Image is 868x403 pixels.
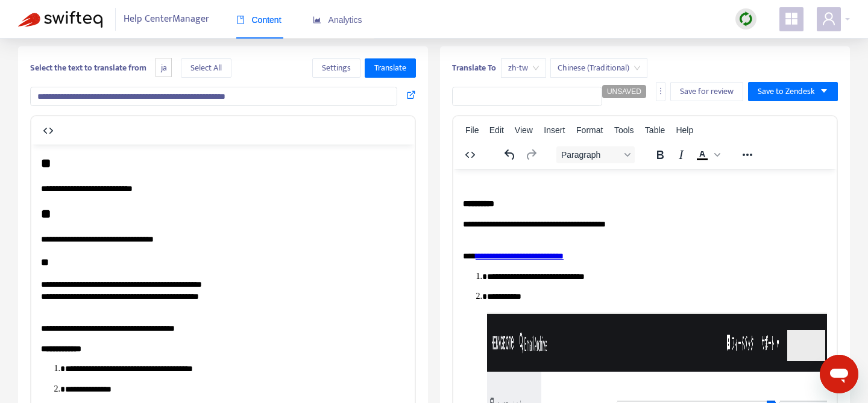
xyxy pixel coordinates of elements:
button: Italic [671,146,691,163]
button: Settings [312,58,360,78]
span: Tools [614,125,634,135]
span: Analytics [313,15,362,25]
iframe: 開啟傳訊視窗按鈕 [820,355,858,393]
span: Help [676,125,693,135]
span: appstore [784,11,799,26]
span: caret-down [820,87,828,95]
span: View [515,125,533,135]
span: Save to Zendesk [758,85,815,98]
img: Swifteq [18,11,102,28]
button: more [656,82,665,101]
span: ja [156,58,172,78]
button: Translate [365,58,416,78]
span: Settings [322,61,351,75]
span: more [656,87,665,95]
span: File [465,125,479,135]
button: Reveal or hide additional toolbar items [737,146,758,163]
span: Paragraph [561,150,620,160]
span: Select All [190,61,222,75]
span: user [822,11,836,26]
span: Edit [489,125,504,135]
button: Bold [650,146,670,163]
span: book [236,16,245,24]
span: Insert [544,125,565,135]
span: Help Center Manager [124,8,209,31]
span: Format [576,125,603,135]
button: Undo [500,146,520,163]
span: Content [236,15,281,25]
span: UNSAVED [607,87,641,96]
b: Select the text to translate from [30,61,146,75]
img: sync.dc5367851b00ba804db3.png [738,11,753,27]
span: Save for review [680,85,734,98]
span: Chinese (Traditional) [558,59,640,77]
span: area-chart [313,16,321,24]
button: Select All [181,58,231,78]
button: Block Paragraph [556,146,635,163]
span: Table [645,125,665,135]
button: Save to Zendeskcaret-down [748,82,838,101]
span: Translate [374,61,406,75]
b: Translate To [452,61,496,75]
div: Text color Black [692,146,722,163]
span: zh-tw [508,59,539,77]
button: Save for review [670,82,743,101]
button: Redo [521,146,541,163]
